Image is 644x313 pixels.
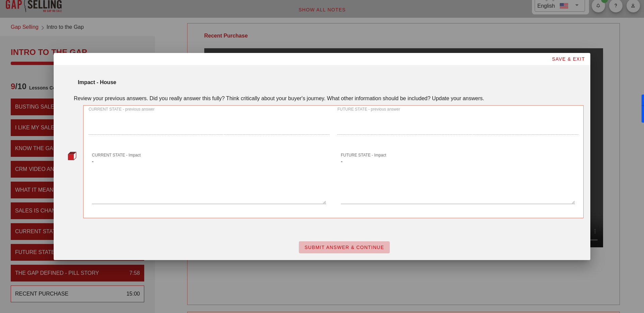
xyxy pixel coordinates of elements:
span: SAVE & EXIT [551,56,585,62]
img: question-bullet-actve.png [68,151,76,160]
strong: Impact - House [78,79,116,85]
button: SUBMIT ANSWER & CONTINUE [299,241,390,253]
label: CURRENT STATE - Impact [92,153,141,158]
div: Review your previous answers. Did you really answer this fully? Think critically about your buyer... [74,95,584,103]
label: FUTURE STATE - Impact [341,153,386,158]
button: SAVE & EXIT [546,53,590,65]
label: CURRENT STATE - previous answer [89,107,155,112]
label: FUTURE STATE - previous answer [337,107,400,112]
span: SUBMIT ANSWER & CONTINUE [304,245,384,250]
